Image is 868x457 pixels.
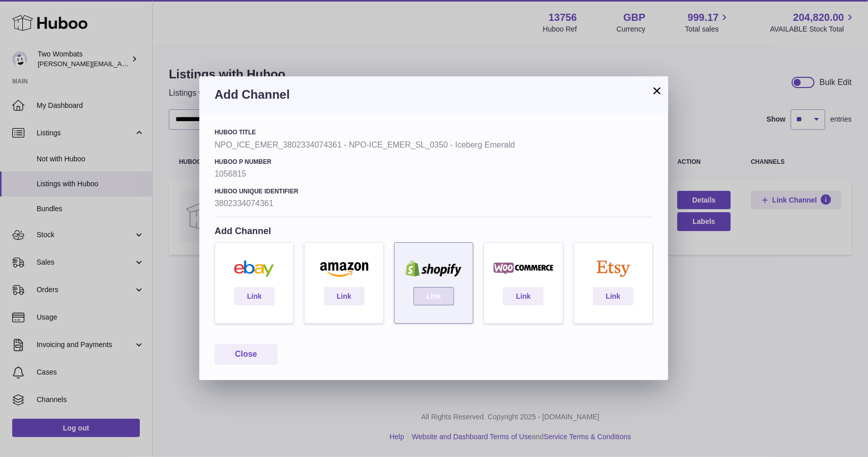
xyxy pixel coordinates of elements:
h4: Huboo Title [215,128,653,136]
button: × [651,84,663,97]
img: ebay [220,261,288,277]
h4: Add Channel [215,225,653,237]
a: Link [413,287,454,305]
a: Link [234,287,275,305]
button: Close [215,344,278,365]
strong: 1056815 [215,168,653,180]
strong: 3802334074361 [215,198,653,209]
img: shopify [400,261,468,277]
h4: Huboo P number [215,158,653,166]
h3: Add Channel [215,87,653,103]
h4: Huboo Unique Identifier [215,187,653,195]
img: woocommerce [489,261,557,277]
strong: NPO_ICE_EMER_3802334074361 - NPO-ICE_EMER_SL_0350 - Iceberg Emerald [215,139,653,151]
img: amazon [310,261,378,277]
a: Link [324,287,365,305]
a: Link [593,287,634,305]
a: Link [503,287,544,305]
img: etsy [579,261,647,277]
